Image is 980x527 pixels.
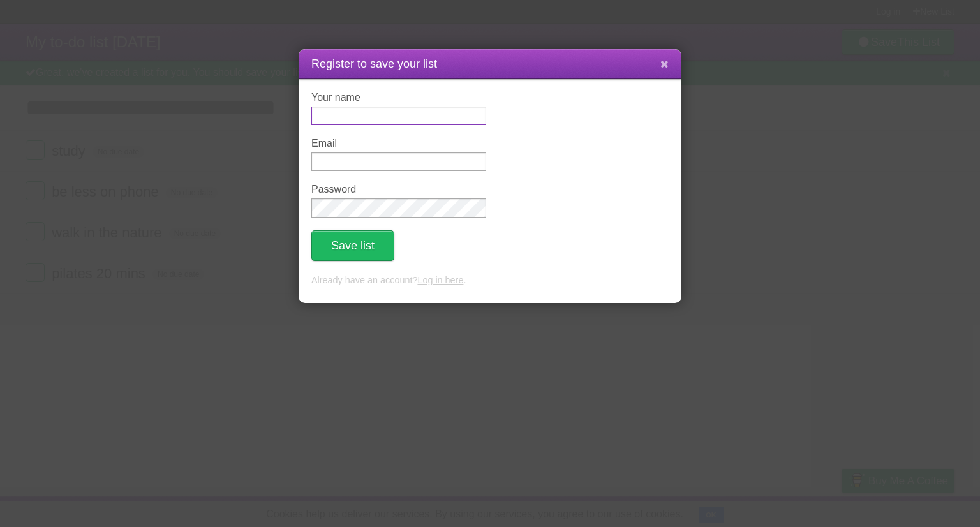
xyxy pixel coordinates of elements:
[311,92,486,103] label: Your name
[311,184,486,195] label: Password
[311,138,486,149] label: Email
[311,230,394,261] button: Save list
[311,274,669,288] p: Already have an account? .
[311,56,669,73] h1: Register to save your list
[417,275,463,285] a: Log in here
